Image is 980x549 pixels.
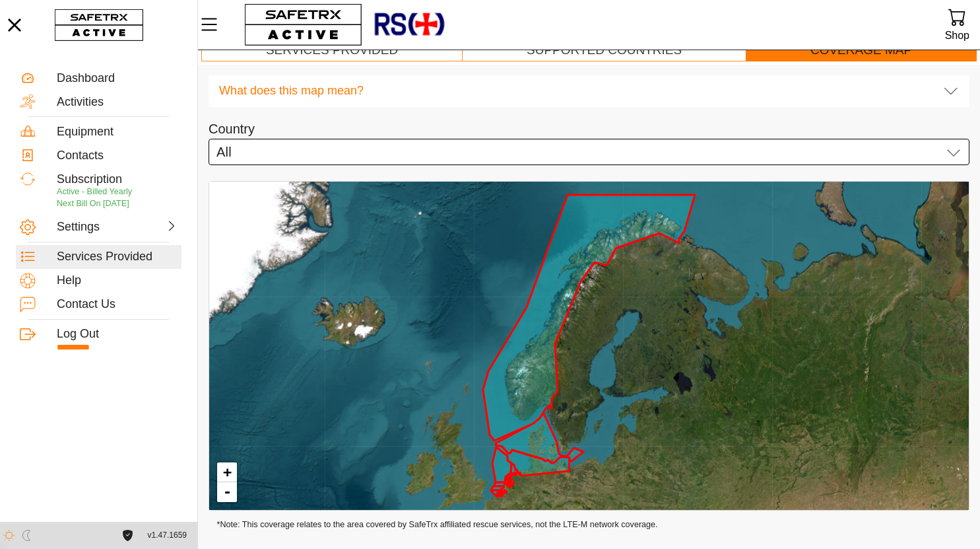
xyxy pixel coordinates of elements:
[209,122,255,136] label: Country
[217,482,237,502] a: Zoom out
[945,26,969,44] div: Shop
[140,525,195,546] button: v1.47.1659
[20,171,36,187] img: Subscription.svg
[148,529,187,542] span: v1.47.1659
[20,273,36,289] img: Help.svg
[57,149,178,163] div: Contacts
[21,530,32,541] img: ModeDark.svg
[217,462,237,482] a: Zoom in
[57,125,178,139] div: Equipment
[216,146,232,158] span: All
[57,220,115,235] div: Settings
[57,327,178,342] div: Log Out
[57,297,178,312] div: Contact Us
[209,75,969,107] div: Expand "What does this map mean?"
[198,11,231,38] button: Menu
[57,274,178,288] div: Help
[57,187,132,196] span: Active - Billed Yearly
[119,530,137,541] a: License Agreement
[57,172,178,187] div: Subscription
[57,71,178,86] div: Dashboard
[20,124,36,139] img: Equipment.svg
[20,94,36,110] img: Activities.svg
[57,199,129,208] span: Next Bill On [DATE]
[57,250,178,264] div: Services Provided
[219,84,932,98] div: What does this map mean?
[20,297,36,312] img: ContactUs.svg
[373,3,445,46] img: RescueLogo.png
[217,519,962,530] footer: *Note: This coverage relates to the area covered by SafeTrx affiliated rescue services, not the L...
[57,95,178,110] div: Activities
[3,530,15,541] img: ModeLight.svg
